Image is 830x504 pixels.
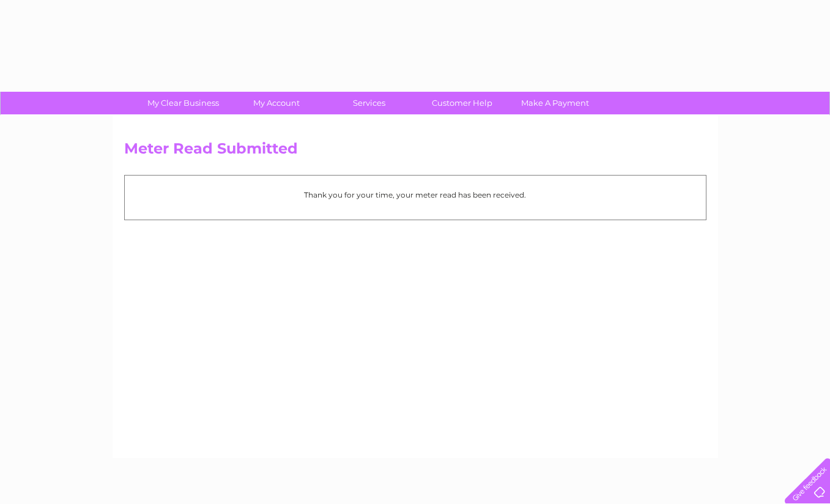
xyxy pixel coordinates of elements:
[226,92,327,114] a: My Account
[131,189,700,201] p: Thank you for your time, your meter read has been received.
[319,92,420,114] a: Services
[505,92,606,114] a: Make A Payment
[124,140,706,163] h2: Meter Read Submitted
[412,92,513,114] a: Customer Help
[133,92,234,114] a: My Clear Business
